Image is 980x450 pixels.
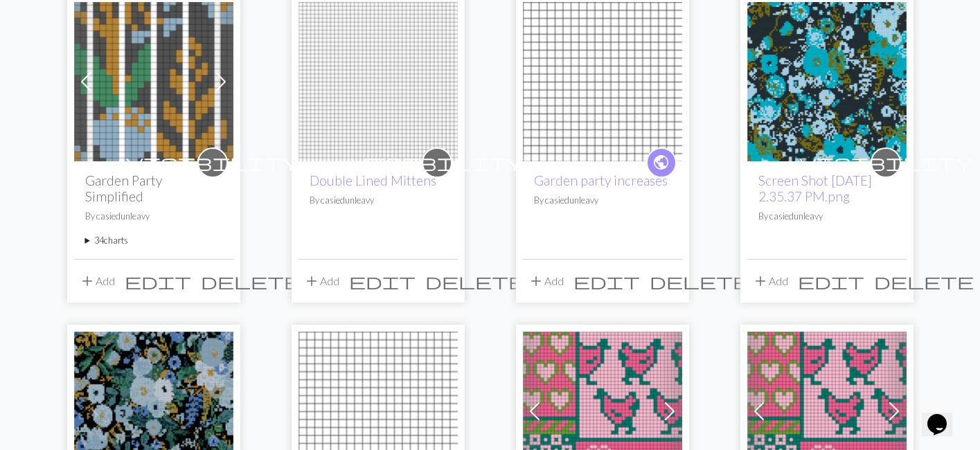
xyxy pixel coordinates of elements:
[299,2,458,161] img: Double Lined Mittens
[310,194,447,207] p: By casiedunleavy
[74,403,233,416] a: Garden Party
[85,234,222,247] summary: 34charts
[85,172,222,204] h2: Garden Party Simplified
[523,268,569,294] button: Add
[798,271,864,291] span: edit
[350,152,524,173] span: visibility
[299,73,458,87] a: Double Lined Mittens
[74,73,233,87] a: Garden Party Simplified
[85,210,222,223] p: By casiedunleavy
[125,271,191,291] span: edit
[196,268,305,294] button: Delete
[126,149,299,177] i: private
[344,268,420,294] button: Edit
[652,149,670,177] i: public
[752,271,769,291] span: add
[573,271,640,291] span: edit
[799,152,972,173] span: visibility
[310,172,436,188] a: Double Lined Mittens
[523,2,682,161] img: Garden party increases
[799,149,972,177] i: private
[747,403,907,416] a: fair isle cardi back
[573,273,640,289] i: Edit
[534,194,671,207] p: By casiedunleavy
[758,172,872,204] a: Screen Shot [DATE] 2.35.37 PM.png
[126,152,299,173] span: visibility
[303,271,320,291] span: add
[523,73,682,87] a: Garden party increases
[869,268,979,294] button: Delete
[523,403,682,416] a: fair isle cardi back
[349,273,416,289] i: Edit
[569,268,645,294] button: Edit
[652,152,670,173] span: public
[798,273,864,289] i: Edit
[922,395,966,436] iframe: chat widget
[74,2,233,161] img: Garden Party Simplified
[201,271,301,291] span: delete
[646,147,677,178] a: public
[534,172,668,188] a: Garden party increases
[120,268,196,294] button: Edit
[74,268,120,294] button: Add
[299,403,458,416] a: Diamonds and triangles
[425,271,525,291] span: delete
[528,271,544,291] span: add
[758,210,896,223] p: By casiedunleavy
[747,2,907,161] img: four color garden party
[793,268,869,294] button: Edit
[299,268,344,294] button: Add
[125,273,191,289] i: Edit
[650,271,749,291] span: delete
[420,268,530,294] button: Delete
[350,149,524,177] i: private
[747,73,907,87] a: four color garden party
[79,271,96,291] span: add
[747,268,793,294] button: Add
[349,271,416,291] span: edit
[645,268,754,294] button: Delete
[874,271,974,291] span: delete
